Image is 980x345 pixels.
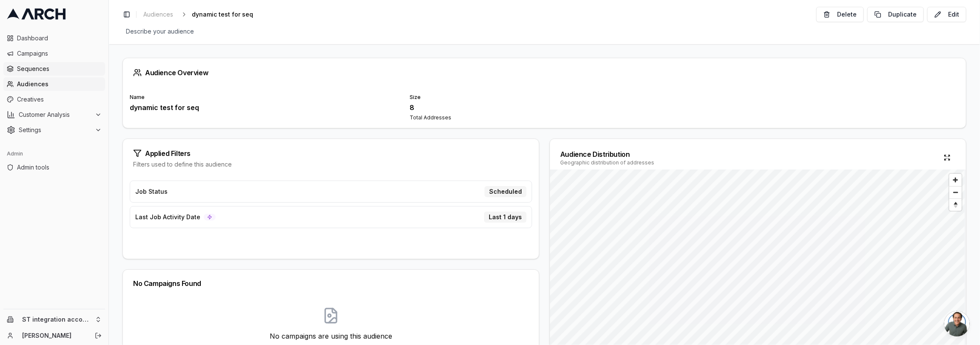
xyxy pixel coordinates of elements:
button: Edit [927,7,966,22]
div: Name [130,94,399,101]
div: No Campaigns Found [133,280,529,287]
a: [PERSON_NAME] [22,331,85,340]
a: Audiences [3,77,105,91]
nav: breadcrumb [140,8,267,20]
span: Audiences [143,10,173,19]
span: dynamic test for seq [192,10,253,19]
button: Customer Analysis [3,108,105,122]
span: Audiences [17,80,102,88]
button: Reset bearing to north [949,198,962,211]
span: Admin tools [17,163,102,172]
span: Campaigns [17,49,102,58]
button: ST integration account [3,313,105,326]
a: Dashboard [3,31,105,45]
a: Campaigns [3,47,105,60]
button: Zoom out [949,186,962,198]
button: Log out [92,330,104,342]
button: Zoom in [949,174,962,186]
button: Duplicate [867,7,924,22]
span: Job Status [135,187,168,196]
a: Audiences [140,8,177,20]
span: Customer Analysis [19,110,91,119]
a: Sequences [3,62,105,76]
div: Size [410,94,679,101]
a: Admin tools [3,161,105,174]
span: Describe your audience [122,25,197,37]
a: Open chat [944,311,970,337]
div: 8 [410,102,679,113]
span: Sequences [17,65,102,73]
div: Admin [3,147,105,161]
div: Audience Overview [133,68,956,77]
div: dynamic test for seq [130,102,399,113]
button: Settings [3,123,105,137]
div: Applied Filters [133,149,529,158]
span: Dashboard [17,34,102,42]
div: Geographic distribution of addresses [560,159,654,166]
span: Creatives [17,95,102,104]
span: Last Job Activity Date [135,213,200,221]
div: Audience Distribution [560,149,654,159]
span: Settings [19,126,91,134]
div: Total Addresses [410,114,679,121]
a: Creatives [3,93,105,106]
span: ST integration account [22,316,91,323]
div: Filters used to define this audience [133,160,529,169]
div: Scheduled [484,186,527,197]
span: Zoom out [949,187,962,198]
p: No campaigns are using this audience [252,331,410,341]
button: Delete [816,7,864,22]
div: Last 1 days [484,212,527,223]
span: Reset bearing to north [948,200,963,210]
